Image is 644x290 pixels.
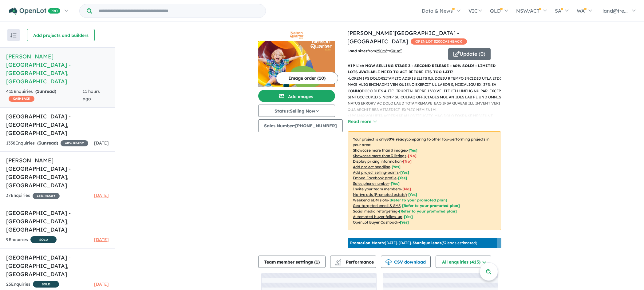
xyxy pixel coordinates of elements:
[276,72,338,84] button: Image order (10)
[392,165,401,169] span: [ Yes ]
[316,259,318,265] span: 1
[403,159,412,164] span: [ No ]
[258,105,335,117] button: Status:Selling Now
[37,89,39,94] span: 1
[9,7,60,15] img: Openlot PRO Logo White
[353,165,390,169] u: Add project headline
[402,203,460,208] span: [Refer to your promoted plan]
[350,240,385,245] b: Promotion Month:
[408,153,417,158] span: [ No ]
[93,4,264,18] input: Try estate name, suburb, builder or developer
[39,140,41,146] span: 3
[387,49,402,53] span: to
[386,48,387,52] sup: 2
[94,237,109,242] span: [DATE]
[353,159,401,164] u: Display pricing information
[391,49,402,53] u: 301 m
[603,8,628,14] span: land@tre...
[33,193,60,199] span: 15 % READY
[353,170,399,175] u: Add project selling-points
[261,31,333,39] img: Nelson Quarter Estate - Box Hill Logo
[389,198,447,202] span: [Refer to your promoted plan]
[399,209,457,213] span: [Refer to your promoted plan]
[336,259,374,265] span: Performance
[335,261,341,265] img: bar-chart.svg
[6,52,109,85] h5: [PERSON_NAME][GEOGRAPHIC_DATA] - [GEOGRAPHIC_DATA] , [GEOGRAPHIC_DATA]
[400,48,402,52] sup: 2
[398,176,407,180] span: [ Yes ]
[258,90,335,102] button: Add images
[33,281,59,288] span: SOLD
[6,140,88,147] div: 1358 Enquir ies
[94,193,109,198] span: [DATE]
[9,96,34,102] span: CASHBACK
[258,119,343,132] button: Sales Number:[PHONE_NUMBER]
[330,256,376,268] button: Performance
[348,63,501,75] p: VIP List: NOW SELLING STAGE 3 - SECOND RELEASE - 60% SOLD! - LIMITED LOTS AVAILABLE NEED TO ACT B...
[347,30,459,45] a: [PERSON_NAME][GEOGRAPHIC_DATA] - [GEOGRAPHIC_DATA]
[94,281,109,287] span: [DATE]
[6,253,109,278] h5: [GEOGRAPHIC_DATA] - [GEOGRAPHIC_DATA] , [GEOGRAPHIC_DATA]
[10,33,17,38] img: sort.svg
[35,89,56,94] strong: ( unread)
[347,48,444,54] p: from
[6,156,109,189] h5: [PERSON_NAME] [GEOGRAPHIC_DATA] - [GEOGRAPHIC_DATA] , [GEOGRAPHIC_DATA]
[6,88,83,103] div: 415 Enquir ies
[6,112,109,137] h5: [GEOGRAPHIC_DATA] - [GEOGRAPHIC_DATA] , [GEOGRAPHIC_DATA]
[402,187,411,191] span: [ No ]
[408,192,417,197] span: [Yes]
[350,240,477,246] p: [DATE] - [DATE] - ( 37 leads estimated)
[353,176,397,180] u: Embed Facebook profile
[30,236,57,243] span: SOLD
[400,170,409,175] span: [ Yes ]
[400,220,409,224] span: [Yes]
[353,214,402,219] u: Automated buyer follow-up
[347,49,367,53] b: Land sizes
[448,48,491,60] button: Update (0)
[353,220,398,224] u: OpenLot Buyer Cashback
[436,256,491,268] button: All enquiries (415)
[6,209,109,234] h5: [GEOGRAPHIC_DATA] - [GEOGRAPHIC_DATA] , [GEOGRAPHIC_DATA]
[61,140,88,146] span: 40 % READY
[258,41,335,87] img: Nelson Quarter Estate - Box Hill
[348,118,377,125] button: Read more
[411,38,467,45] span: OPENLOT $ 200 CASHBACK
[6,236,57,244] div: 9 Enquir ies
[353,209,397,213] u: Social media retargeting
[6,281,59,288] div: 25 Enquir ies
[335,259,341,263] img: line-chart.svg
[391,181,400,186] span: [ Yes ]
[353,192,407,197] u: Native ads (Promoted estate)
[353,198,388,202] u: Weekend eDM slots
[94,140,109,146] span: [DATE]
[385,259,392,265] img: download icon
[409,148,417,153] span: [ Yes ]
[37,140,58,146] strong: ( unread)
[376,49,387,53] u: 250 m
[386,137,407,141] b: 80 % ready
[353,148,407,153] u: Showcase more than 3 images
[348,131,501,230] p: Your project is only comparing to other top-performing projects in your area: - - - - - - - - - -...
[348,75,506,201] p: - LOREM IPS DOLORSITAMETC ADIPIS ELITS 0,3, DOEIU 8 TEMPO INCIDID UTLA ETDO MAG! ALIQ ENIMADMI VE...
[353,153,406,158] u: Showcase more than 3 listings
[413,240,441,245] b: 36 unique leads
[353,187,401,191] u: Invite your team members
[353,181,389,186] u: Sales phone number
[404,214,413,219] span: [Yes]
[353,203,401,208] u: Geo-targeted email & SMS
[83,89,100,101] span: 11 hours ago
[258,256,326,268] button: Team member settings (1)
[258,29,335,87] a: Nelson Quarter Estate - Box Hill LogoNelson Quarter Estate - Box Hill
[381,256,431,268] button: CSV download
[6,192,60,199] div: 37 Enquir ies
[27,29,95,41] button: Add projects and builders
